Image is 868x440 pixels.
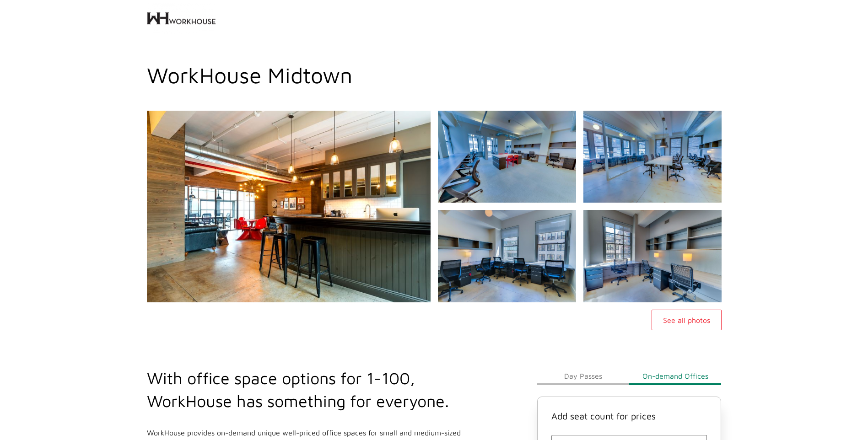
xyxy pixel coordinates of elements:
[551,411,707,421] h4: Add seat count for prices
[147,62,722,88] h1: WorkHouse Midtown
[629,367,721,385] button: On-demand Offices
[147,367,494,413] h2: With office space options for 1-100, WorkHouse has something for everyone.
[652,310,722,330] button: See all photos
[537,367,629,385] button: Day Passes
